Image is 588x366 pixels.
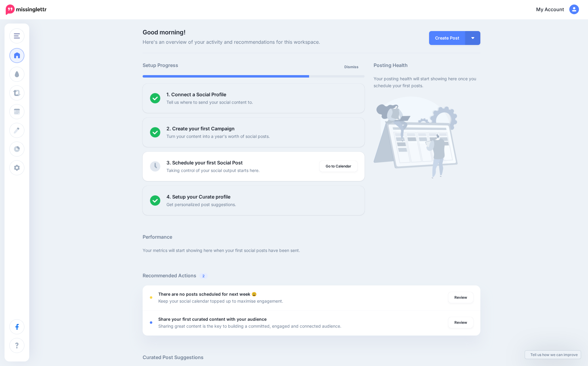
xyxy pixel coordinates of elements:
h5: Recommended Actions [143,272,480,279]
h5: Posting Health [374,62,480,69]
p: Your posting health will start showing here once you schedule your first posts. [374,75,480,89]
p: Sharing great content is the key to building a committed, engaged and connected audience. [158,323,341,329]
b: 3. Schedule your first Social Post [166,160,243,166]
img: arrow-down-white.png [471,37,474,39]
b: 4. Setup your Curate profile [166,194,230,200]
img: checked-circle.png [150,127,160,138]
a: Review [448,292,473,303]
img: menu.png [14,33,20,39]
b: There are no posts scheduled for next week 😩 [158,291,257,297]
a: Create Post [429,31,465,45]
p: Tell us where to send your social content to. [166,99,253,106]
h5: Setup Progress [143,62,254,69]
h5: Curated Post Suggestions [143,354,480,361]
a: Dismiss [341,62,362,72]
b: 2. Create your first Campaign [166,126,235,132]
b: Share your first curated content with your audience [158,317,267,322]
img: calendar-waiting.png [374,97,458,178]
span: 2 [199,273,208,279]
p: Get personalized post suggestions. [166,201,236,208]
h5: Performance [143,233,480,241]
img: checked-circle.png [150,195,160,206]
p: Taking control of your social output starts here. [166,167,260,174]
img: checked-circle.png [150,93,160,103]
span: Good morning! [143,29,185,36]
span: Here's an overview of your activity and recommendations for this workspace. [143,38,365,46]
a: My Account [530,2,579,17]
b: 1. Connect a Social Profile [166,91,226,97]
p: Your metrics will start showing here when your first social posts have been sent. [143,247,480,254]
img: Missinglettr [6,5,46,15]
img: clock-grey.png [150,161,160,172]
div: <div class='status-dot small red margin-right'></div>Error [150,296,152,299]
a: Review [448,317,473,328]
p: Keep your social calendar topped up to maximise engagement. [158,298,283,304]
a: Tell us how we can improve [525,351,581,359]
p: Turn your content into a year's worth of social posts. [166,133,270,140]
a: Go to Calendar [320,161,357,172]
div: <div class='status-dot small red margin-right'></div>Error [150,321,152,324]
